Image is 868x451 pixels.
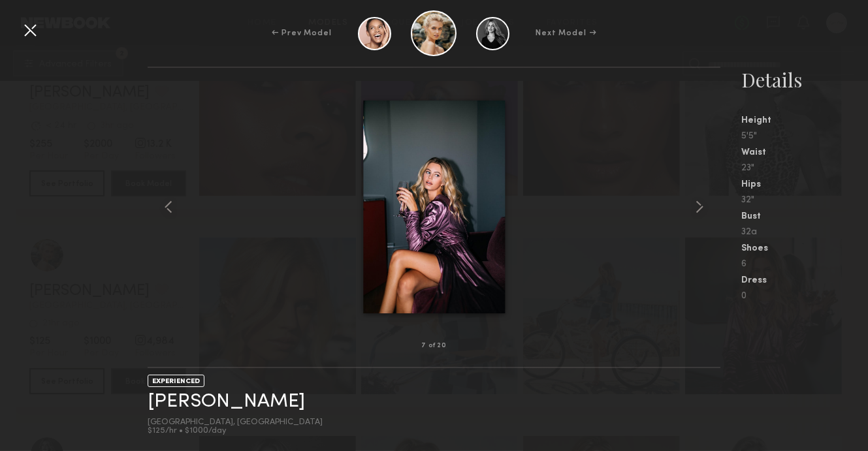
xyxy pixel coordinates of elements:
div: [GEOGRAPHIC_DATA], [GEOGRAPHIC_DATA] [148,418,323,427]
div: 32" [741,196,868,205]
div: Dress [741,276,868,285]
div: Waist [741,148,868,157]
div: Hips [741,180,868,189]
div: Bust [741,212,868,221]
div: 7 of 20 [421,343,447,349]
div: Height [741,116,868,125]
div: 6 [741,260,868,269]
div: 23" [741,164,868,173]
div: Next Model → [536,27,596,39]
div: EXPERIENCED [148,375,204,387]
div: $125/hr • $1000/day [148,427,323,435]
div: ← Prev Model [272,27,332,39]
div: Details [741,67,868,93]
div: 32a [741,228,868,237]
a: [PERSON_NAME] [148,392,305,412]
div: Shoes [741,244,868,253]
div: 5'5" [741,132,868,141]
div: 0 [741,292,868,301]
